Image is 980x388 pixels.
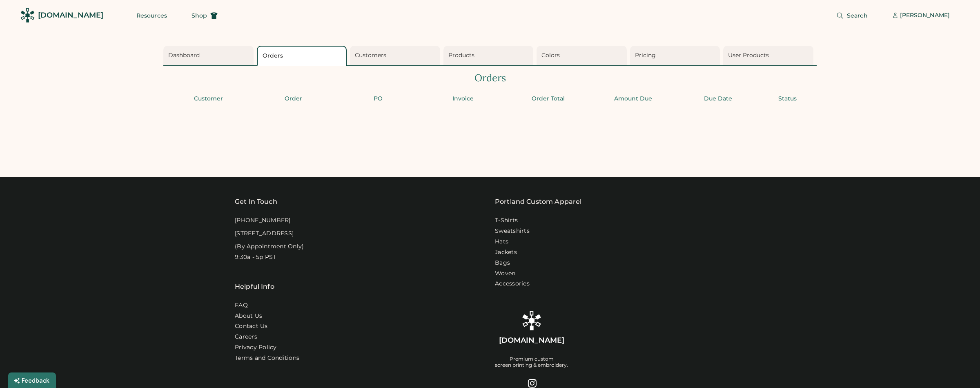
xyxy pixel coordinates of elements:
div: [STREET_ADDRESS] [235,230,294,238]
div: User Products [728,51,811,60]
div: (By Appointment Only) [235,243,304,251]
div: Terms and Conditions [235,354,299,362]
div: Orders [263,52,344,60]
div: Amount Due [593,95,673,103]
a: Contact Us [235,322,268,330]
div: [PHONE_NUMBER] [235,216,291,225]
div: Order Total [508,95,588,103]
div: Order [253,95,333,103]
a: Accessories [495,280,530,288]
div: [PERSON_NAME] [900,11,950,20]
div: Premium custom screen printing & embroidery. [495,356,568,369]
div: 9:30a - 5p PST [235,253,276,261]
div: Pricing [635,51,718,60]
div: Customers [355,51,438,60]
a: About Us [235,312,262,320]
a: Portland Custom Apparel [495,197,581,207]
a: Privacy Policy [235,343,277,352]
div: PO [338,95,418,103]
a: Hats [495,238,508,246]
img: Rendered Logo - Screens [522,311,541,330]
div: Colors [541,51,624,60]
div: Products [448,51,531,60]
span: Shop [192,13,207,18]
div: Get In Touch [235,197,277,207]
div: Helpful Info [235,282,274,292]
div: Customer [168,95,248,103]
img: Rendered Logo - Screens [20,8,35,22]
button: Resources [127,7,177,24]
span: Search [847,13,868,18]
a: Bags [495,259,510,267]
div: Status [763,95,812,103]
div: Orders [163,71,817,85]
div: Dashboard [168,51,251,60]
div: [DOMAIN_NAME] [499,335,564,346]
div: Invoice [423,95,503,103]
button: Search [826,7,878,24]
a: Woven [495,270,515,278]
button: Shop [182,7,227,24]
div: [DOMAIN_NAME] [38,10,103,20]
a: T-Shirts [495,216,518,225]
div: Due Date [678,95,758,103]
a: FAQ [235,301,248,310]
a: Careers [235,333,257,341]
a: Jackets [495,248,517,256]
a: Sweatshirts [495,227,530,235]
